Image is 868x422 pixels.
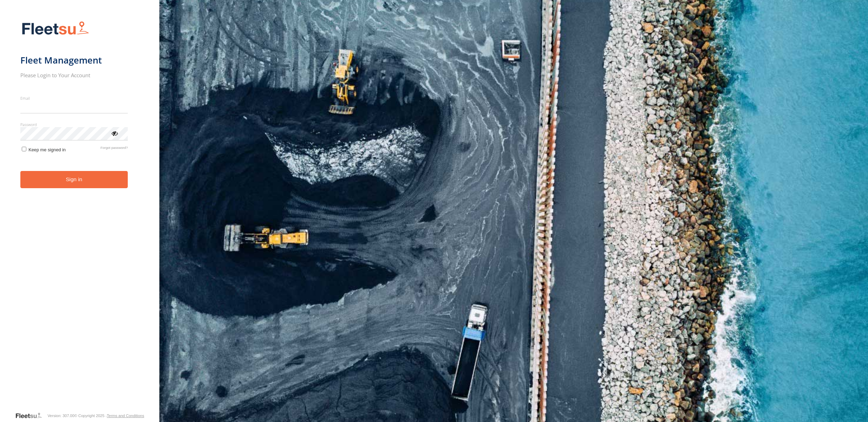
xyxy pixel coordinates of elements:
[20,95,128,101] label: Email
[20,54,128,66] h1: Fleet Management
[20,72,128,79] h2: Please Login to Your Account
[20,122,128,127] label: Password
[111,130,118,137] div: ViewPassword
[107,414,144,418] a: Terms and Conditions
[20,20,91,38] img: Fleetsu
[28,147,66,152] span: Keep me signed in
[22,147,26,151] input: Keep me signed in
[100,146,128,152] a: Forgot password?
[47,414,74,418] div: Version: 307.00
[74,414,144,418] div: © Copyright 2025 -
[15,412,47,419] a: Visit our Website
[20,17,139,411] form: main
[20,171,128,188] button: Sign in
